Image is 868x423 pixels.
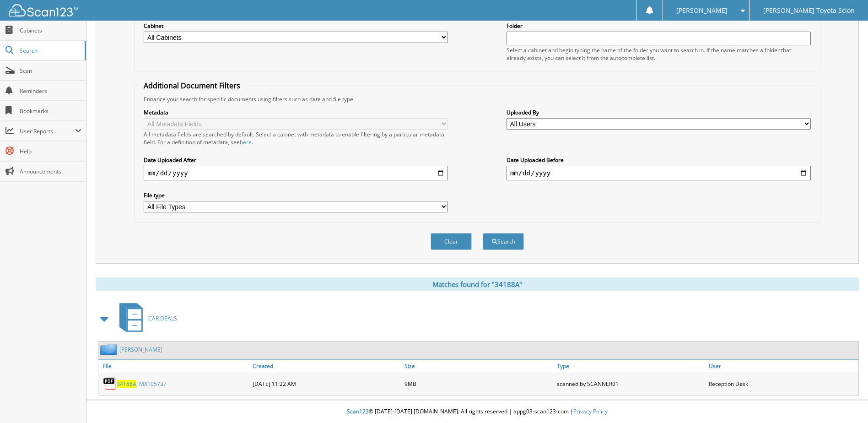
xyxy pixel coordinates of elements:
[117,380,136,388] span: 34188A
[402,360,554,372] a: Size
[20,27,81,34] span: Cabinets
[822,379,868,423] iframe: Chat Widget
[676,8,728,13] span: [PERSON_NAME]
[144,156,448,164] label: Date Uploaded After
[507,46,811,62] div: Select a cabinet and begin typing the name of the folder you want to search in. If the name match...
[573,407,608,415] a: Privacy Policy
[20,67,81,75] span: Scan
[9,4,78,16] img: scan123-logo-white.svg
[148,315,177,322] span: CAR DEALS
[402,374,554,393] div: 9MB
[706,374,858,393] div: Reception Desk
[20,47,80,54] span: Search
[114,300,177,336] a: CAR DEALS
[86,401,868,423] div: © [DATE]-[DATE] [DOMAIN_NAME]. All rights reserved | appg03-scan123-com |
[144,166,448,180] input: start
[763,8,855,13] span: [PERSON_NAME] Toyota Scion
[240,138,252,146] a: here
[119,346,162,353] a: [PERSON_NAME]
[144,191,448,199] label: File type
[20,127,75,135] span: User Reports
[20,87,81,95] span: Reminders
[117,380,167,388] a: 34188A, MX105737
[96,277,859,291] div: Matches found for "34188A"
[144,22,448,30] label: Cabinet
[139,95,815,103] div: Enhance your search for specific documents using filters such as date and file type.
[144,108,448,116] label: Metadata
[507,166,811,180] input: end
[100,344,119,355] img: folder2.png
[347,407,369,415] span: Scan123
[555,374,706,393] div: scanned by SCANNER01
[431,233,472,250] button: Clear
[20,147,81,155] span: Help
[103,377,117,390] img: PDF.png
[98,360,250,372] a: File
[139,81,245,91] legend: Additional Document Filters
[483,233,524,250] button: Search
[20,168,81,175] span: Announcements
[250,374,402,393] div: [DATE] 11:22 AM
[144,130,448,146] div: All metadata fields are searched by default. Select a cabinet with metadata to enable filtering b...
[507,156,811,164] label: Date Uploaded Before
[250,360,402,372] a: Created
[706,360,858,372] a: User
[507,108,811,116] label: Uploaded By
[507,22,811,30] label: Folder
[555,360,706,372] a: Type
[20,107,81,115] span: Bookmarks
